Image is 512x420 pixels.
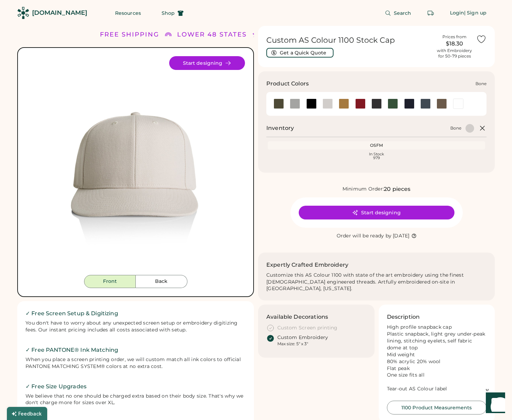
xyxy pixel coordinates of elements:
[387,324,487,392] div: High profile snapback cap Plastic snapback, light grey under-peak lining, stitching eyelets, self...
[25,309,246,318] h2: ✓ Free Screen Setup & Digitizing
[266,272,487,293] div: Customize this AS Colour 1100 with state of the art embroidery using the finest [DEMOGRAPHIC_DATA...
[464,10,487,17] div: | Sign up
[337,233,392,239] div: Order will be ready by
[266,80,309,88] h3: Product Colors
[450,10,464,17] div: Login
[177,30,247,39] div: LOWER 48 STATES
[266,35,433,45] h1: Custom AS Colour 1100 Stock Cap
[26,56,245,275] div: 1100 Style Image
[266,124,294,132] h2: Inventory
[277,325,338,331] div: Custom Screen printing
[153,6,192,20] button: Shop
[169,56,245,70] button: Start designing
[107,6,149,20] button: Resources
[269,152,484,160] div: In Stock 979
[162,11,175,16] span: Shop
[266,313,328,321] h3: Available Decorations
[100,30,159,39] div: FREE SHIPPING
[442,34,467,40] div: Prices from
[394,11,411,16] span: Search
[387,401,487,414] button: 1100 Product Measurements
[266,261,348,269] h2: Expertly Crafted Embroidery
[17,7,29,19] img: Rendered Logo - Screens
[299,206,454,219] button: Start designing
[25,356,246,370] div: When you place a screen printing order, we will custom match all ink colors to official PANTONE M...
[136,275,187,288] button: Back
[384,185,410,193] div: 20 pieces
[424,6,438,20] button: Retrieve an order
[342,186,384,193] div: Minimum Order:
[393,233,410,239] div: [DATE]
[450,125,461,131] div: Bone
[475,81,487,86] div: Bone
[25,382,246,391] h2: ✓ Free Size Upgrades
[266,48,334,58] button: Get a Quick Quote
[437,40,472,48] div: $18.30
[269,143,484,148] div: OSFM
[25,393,246,407] div: We believe that no one should be charged extra based on their body size. That's why we don't char...
[32,9,87,17] div: [DOMAIN_NAME]
[25,346,246,354] h2: ✓ Free PANTONE® Ink Matching
[377,6,420,20] button: Search
[25,320,246,334] div: You don't have to worry about any unexpected screen setup or embroidery digitizing fees. Our inst...
[387,313,420,321] h3: Description
[26,56,245,275] img: 1100 - Bone Front Image
[479,389,509,419] iframe: Front Chat
[277,341,308,347] div: Max size: 5" x 3"
[437,48,472,59] div: with Embroidery for 50-79 pieces
[277,334,328,341] div: Custom Embroidery
[84,275,136,288] button: Front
